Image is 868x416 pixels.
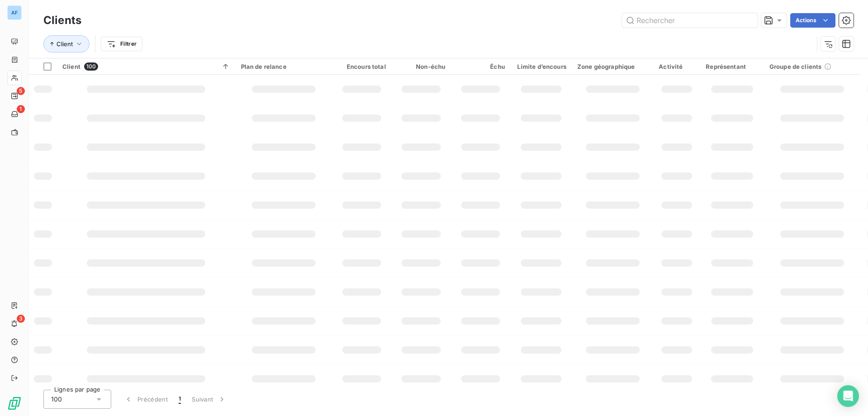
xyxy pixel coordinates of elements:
div: Représentant [706,63,759,70]
div: Open Intercom Messenger [837,385,859,407]
span: 1 [17,105,25,113]
img: Logo LeanPay [7,396,22,411]
span: Client [62,63,80,70]
span: 5 [17,87,25,95]
button: Suivant [186,390,232,409]
button: 1 [173,390,186,409]
span: Groupe de clients [769,63,822,70]
div: Plan de relance [241,63,327,70]
div: Activité [659,63,695,70]
button: Client [43,35,90,53]
span: 100 [51,395,62,404]
div: AF [7,5,22,20]
div: Limite d’encours [516,63,566,70]
div: Échu [456,63,505,70]
div: Non-échu [397,63,446,70]
a: 1 [7,107,21,121]
div: Zone géographique [577,63,648,70]
input: Rechercher [622,13,758,28]
div: Encours total [337,63,386,70]
span: 100 [84,62,98,71]
a: 5 [7,89,21,103]
span: Client [57,40,73,48]
button: Précédent [118,390,173,409]
button: Actions [790,13,835,28]
h3: Clients [43,12,81,29]
span: 3 [17,315,25,323]
button: Filtrer [101,37,142,51]
span: 1 [179,395,181,404]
